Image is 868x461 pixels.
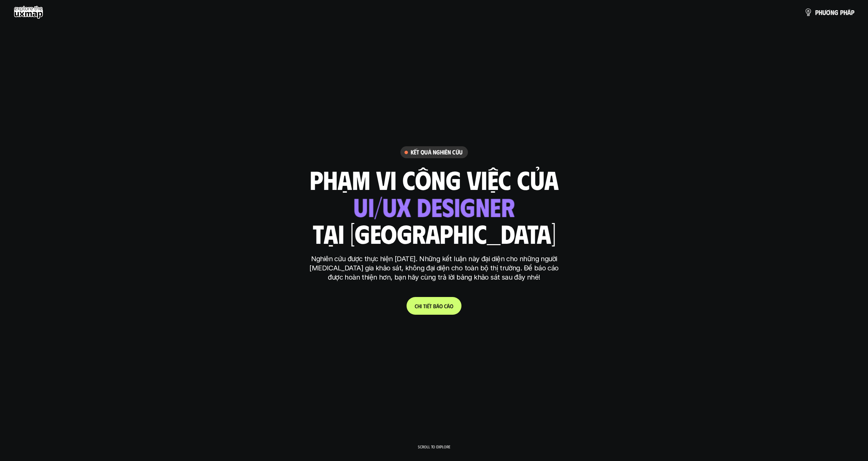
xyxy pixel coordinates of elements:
[429,303,432,309] span: t
[436,303,439,309] span: á
[411,148,462,156] h6: Kết quả nghiên cứu
[306,254,562,282] p: Nghiên cứu được thực hiện [DATE]. Những kết luận này đại diện cho những người [MEDICAL_DATA] gia ...
[847,9,851,16] span: á
[423,303,426,309] span: t
[830,9,834,16] span: n
[312,219,556,248] h1: tại [GEOGRAPHIC_DATA]
[439,303,443,309] span: o
[407,297,461,315] a: Chitiếtbáocáo
[421,303,422,309] span: i
[851,9,854,16] span: p
[822,9,826,16] span: ư
[415,303,417,309] span: C
[804,5,854,19] a: phươngpháp
[819,9,822,16] span: h
[444,303,447,309] span: c
[418,444,450,449] p: Scroll to explore
[843,9,847,16] span: h
[310,165,559,194] h1: phạm vi công việc của
[840,9,843,16] span: p
[450,303,453,309] span: o
[834,9,838,16] span: g
[417,303,421,309] span: h
[433,303,436,309] span: b
[826,9,830,16] span: ơ
[427,303,429,309] span: ế
[815,9,819,16] span: p
[447,303,450,309] span: á
[426,303,427,309] span: i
